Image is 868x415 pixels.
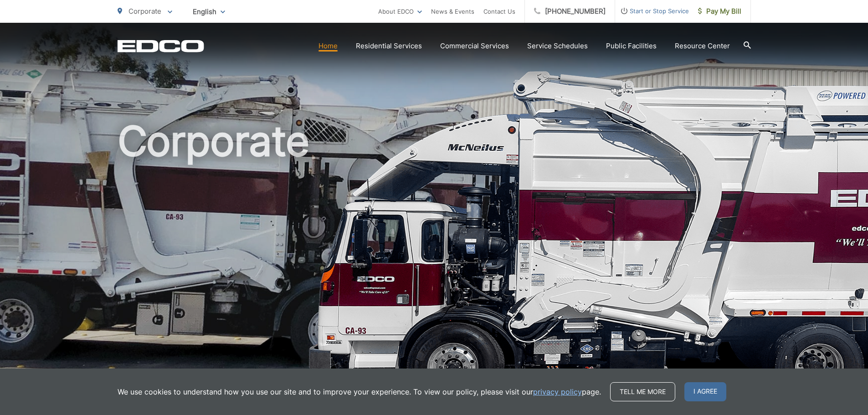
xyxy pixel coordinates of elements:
a: About EDCO [378,6,422,17]
a: Home [318,41,338,51]
p: We use cookies to understand how you use our site and to improve your experience. To view our pol... [118,386,601,397]
a: Commercial Services [440,41,509,51]
a: Tell me more [610,382,675,401]
a: EDCD logo. Return to the homepage. [118,40,204,52]
span: English [186,4,232,20]
a: privacy policy [533,386,582,397]
a: Public Facilities [606,41,657,51]
span: I agree [684,382,726,401]
a: Service Schedules [527,41,588,51]
h1: Corporate [118,118,751,407]
a: Residential Services [356,41,422,51]
span: Corporate [128,7,161,15]
a: Contact Us [483,6,515,17]
a: Resource Center [675,41,730,51]
a: News & Events [431,6,474,17]
span: Pay My Bill [698,6,741,17]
